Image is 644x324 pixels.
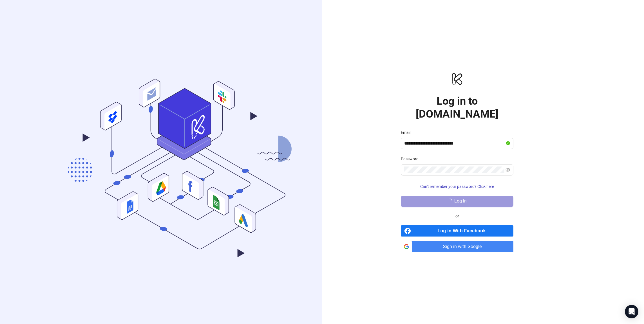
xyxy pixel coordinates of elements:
span: Sign in with Google [414,241,513,252]
span: loading [448,199,452,203]
a: Can't remember your password? Click here [401,184,513,189]
input: Password [404,166,504,173]
label: Email [401,129,414,136]
span: eye-invisible [506,168,510,172]
span: Log in [454,199,467,204]
button: Log in [401,196,513,207]
div: Open Intercom Messenger [625,305,638,318]
label: Password [401,156,422,162]
input: Email [404,140,505,147]
span: Can't remember your password? Click here [420,184,494,189]
span: Log in With Facebook [413,225,513,237]
a: Log in With Facebook [401,225,513,237]
a: Sign in with Google [401,241,513,252]
span: or [451,213,464,219]
button: Can't remember your password? Click here [401,182,513,191]
h1: Log in to [DOMAIN_NAME] [401,94,513,120]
